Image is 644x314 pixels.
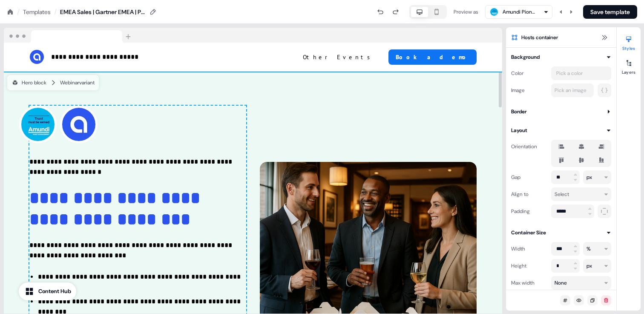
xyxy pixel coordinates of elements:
[511,126,611,135] button: Layout
[511,107,526,116] div: Border
[60,8,145,16] div: EMEA Sales | Gartner EMEA | Pre-Event
[555,69,584,78] div: Pick a color
[454,8,478,16] div: Preview as
[511,187,548,201] div: Align to
[511,84,548,97] div: Image
[19,282,76,300] button: Content Hub
[11,78,46,87] div: Hero block
[586,245,591,253] div: %
[586,262,592,270] div: px
[485,5,552,19] button: Amundi Pioneer
[511,53,611,61] button: Background
[296,49,382,65] button: Other Events
[511,170,548,184] div: Gap
[521,33,558,42] span: Hosts container
[38,287,71,296] div: Content Hub
[256,49,477,65] div: Other EventsBook a demo
[511,242,548,256] div: Width
[23,8,51,16] a: Templates
[17,7,20,17] div: /
[388,49,477,65] button: Book a demo
[60,78,95,87] div: Webinar variant
[511,228,546,237] div: Container Size
[551,84,594,97] button: Pick an image
[511,228,611,237] button: Container Size
[511,276,548,290] div: Max width
[555,190,569,199] div: Select
[511,205,548,218] div: Padding
[511,53,540,61] div: Background
[511,107,611,116] button: Border
[54,7,57,17] div: /
[511,66,548,80] div: Color
[4,28,135,43] img: Browser topbar
[555,279,567,287] div: None
[511,126,527,135] div: Layout
[617,56,641,75] button: Layers
[553,86,588,95] div: Pick an image
[511,140,548,153] div: Orientation
[583,5,637,19] button: Save template
[503,8,537,16] div: Amundi Pioneer
[586,173,592,181] div: px
[511,259,548,273] div: Height
[617,32,641,51] button: Styles
[551,66,611,80] button: Pick a color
